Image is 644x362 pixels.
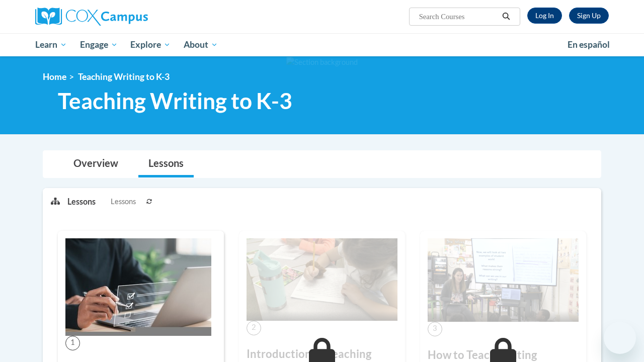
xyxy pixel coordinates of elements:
img: Section background [286,57,358,68]
a: Lessons [138,151,194,177]
input: Search Courses [418,11,499,23]
a: Learn [29,33,73,56]
span: 2 [247,321,261,335]
a: Home [43,71,66,82]
span: 3 [428,322,442,336]
a: Log In [527,8,562,24]
span: En español [568,39,610,50]
img: Course Image [65,238,211,336]
a: Explore [124,33,177,56]
iframe: Button to launch messaging window [604,322,636,354]
img: Course Image [247,238,397,321]
span: Teaching Writing to K-3 [58,87,292,114]
a: Engage [73,33,124,56]
img: Course Image [428,238,579,322]
a: Cox Campus [35,8,216,26]
img: Cox Campus [35,8,148,26]
span: 1 [65,336,80,350]
a: About [177,33,224,56]
span: Learn [35,39,67,51]
button: Search [499,11,514,23]
span: Teaching Writing to K-3 [78,71,170,82]
span: About [184,39,218,51]
p: Lessons [67,196,96,207]
span: Lessons [111,196,136,207]
a: En español [561,34,616,55]
a: Overview [63,151,128,177]
span: Engage [80,39,118,51]
a: Register [569,8,609,24]
div: Main menu [28,33,616,56]
span: Explore [130,39,171,51]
